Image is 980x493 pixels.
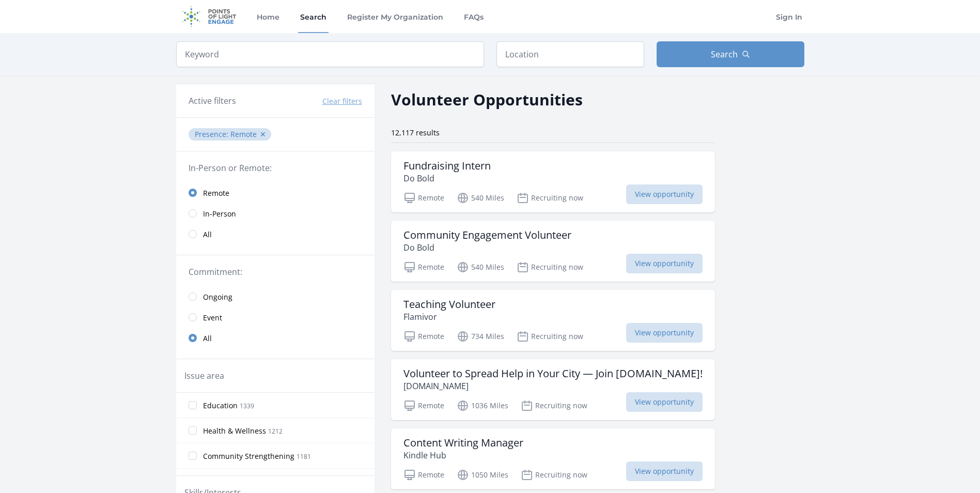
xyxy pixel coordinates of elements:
span: 1339 [240,402,254,410]
a: Ongoing [176,286,375,307]
span: Remote [230,129,257,139]
p: Do Bold [403,172,491,184]
span: View opportunity [626,184,703,204]
span: 12,117 results [391,128,440,137]
span: 1212 [268,427,283,436]
h3: Active filters [189,95,236,107]
span: Community Strengthening [203,451,294,461]
p: 1050 Miles [457,469,508,481]
span: Ongoing [203,292,232,302]
button: Clear filters [322,96,362,106]
legend: Issue area [184,369,224,382]
a: Community Engagement Volunteer Do Bold Remote 540 Miles Recruiting now View opportunity [391,221,715,282]
span: View opportunity [626,392,703,412]
p: 540 Miles [457,261,504,273]
a: Content Writing Manager Kindle Hub Remote 1050 Miles Recruiting now View opportunity [391,428,715,489]
a: Teaching Volunteer Flamivor Remote 734 Miles Recruiting now View opportunity [391,290,715,351]
span: View opportunity [626,254,703,273]
span: Event [203,313,222,323]
p: Remote [403,261,444,273]
button: Search [657,41,804,67]
p: Recruiting now [521,399,587,412]
span: View opportunity [626,461,703,481]
p: Recruiting now [521,469,587,481]
h3: Fundraising Intern [403,160,491,172]
p: 540 Miles [457,192,504,204]
span: In-Person [203,209,236,219]
p: 734 Miles [457,330,504,343]
legend: In-Person or Remote: [189,162,362,174]
p: [DOMAIN_NAME] [403,380,703,392]
span: Search [711,48,738,60]
p: Do Bold [403,241,571,254]
h2: Volunteer Opportunities [391,88,583,111]
p: Remote [403,469,444,481]
a: Remote [176,182,375,203]
p: Kindle Hub [403,449,523,461]
input: Location [496,41,644,67]
input: Keyword [176,41,484,67]
p: Remote [403,192,444,204]
p: Flamivor [403,311,495,323]
p: Recruiting now [517,330,583,343]
button: ✕ [260,129,266,140]
input: Health & Wellness 1212 [189,426,197,435]
span: Education [203,400,238,411]
input: Education 1339 [189,401,197,409]
span: Remote [203,188,229,198]
span: Presence : [195,129,230,139]
a: Volunteer to Spread Help in Your City — Join [DOMAIN_NAME]! [DOMAIN_NAME] Remote 1036 Miles Recru... [391,359,715,420]
a: In-Person [176,203,375,224]
h3: Teaching Volunteer [403,298,495,311]
a: Event [176,307,375,328]
a: All [176,224,375,244]
a: Fundraising Intern Do Bold Remote 540 Miles Recruiting now View opportunity [391,151,715,212]
span: 1181 [297,452,311,461]
p: Remote [403,330,444,343]
legend: Commitment: [189,266,362,278]
p: 1036 Miles [457,399,508,412]
span: View opportunity [626,323,703,343]
h3: Volunteer to Spread Help in Your City — Join [DOMAIN_NAME]! [403,367,703,380]
a: All [176,328,375,348]
p: Recruiting now [517,192,583,204]
p: Recruiting now [517,261,583,273]
p: Remote [403,399,444,412]
input: Community Strengthening 1181 [189,452,197,460]
span: All [203,229,212,240]
h3: Community Engagement Volunteer [403,229,571,241]
span: All [203,333,212,344]
h3: Content Writing Manager [403,437,523,449]
span: Health & Wellness [203,426,266,436]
